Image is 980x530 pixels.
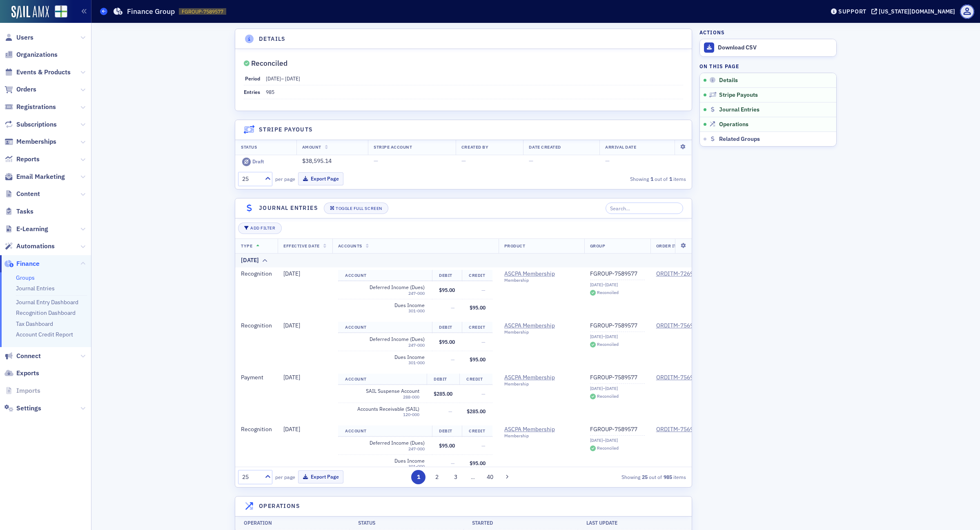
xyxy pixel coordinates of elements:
span: [DATE] [285,75,300,82]
span: Imports [16,386,40,395]
a: Reports [4,155,40,164]
span: $95.00 [470,356,486,363]
strong: 25 [640,473,649,481]
h4: Stripe Payouts [259,125,313,134]
span: Amount [302,144,321,150]
div: Reconciled [597,342,619,347]
span: Registrations [16,102,56,111]
span: Group [590,243,606,249]
input: Search… [606,203,684,214]
th: Debit [432,322,462,333]
a: ORDITM-7269977 [656,270,703,278]
span: Recognition [241,322,272,329]
label: per page [275,473,295,481]
span: $95.00 [439,287,455,293]
strong: 1 [649,175,655,183]
span: Finance [16,259,40,268]
div: 247-000 [350,343,425,348]
span: Exports [16,369,39,378]
span: — [605,157,610,165]
span: $95.00 [439,442,455,449]
th: Debit [432,270,462,281]
a: Organizations [4,50,58,59]
span: [DATE] [266,75,281,82]
span: $285.00 [434,390,452,397]
div: Membership [504,381,579,387]
span: Deferred Income (Dues) [350,336,425,342]
span: — [451,356,455,363]
th: Account [338,270,432,281]
span: FGROUP-7589577 [182,8,223,15]
a: Journal Entries [16,285,55,292]
span: — [451,460,455,466]
a: FGROUP-7589577 [590,322,645,330]
span: — [529,157,533,165]
div: 301-000 [350,308,425,314]
button: 40 [483,470,497,484]
th: Credit [462,322,492,333]
span: Reports [16,155,40,164]
span: Email Marketing [16,172,65,181]
h4: Operations [259,502,300,510]
span: Effective Date [283,243,319,249]
a: Journal Entry Dashboard [16,298,78,306]
span: Organizations [16,50,58,59]
div: [DATE]–[DATE] [590,386,645,391]
span: Entries [244,89,260,95]
div: 301-000 [350,464,425,469]
th: Status [350,516,464,530]
div: Reconciled [597,394,619,399]
span: Dues Income [350,302,425,308]
span: … [467,473,479,481]
button: Export Page [298,172,343,185]
div: [DATE]–[DATE] [590,282,645,287]
span: — [481,390,486,397]
span: — [481,442,486,449]
div: ORDITM-7569705 [656,322,703,330]
th: Credit [459,374,492,385]
span: Automations [16,242,55,251]
div: Download CSV [718,44,832,51]
span: Events & Products [16,68,71,77]
a: ASCPA Membership [504,426,579,433]
div: [US_STATE][DOMAIN_NAME] [879,8,955,15]
span: [DATE] [283,322,300,329]
a: Settings [4,404,41,413]
span: $38,595.14 [302,157,332,165]
span: [DATE] [283,270,300,277]
button: Export Page [298,470,343,483]
span: ASCPA Membership [504,322,579,330]
span: Deferred Income (Dues) [350,440,425,446]
a: Users [4,33,33,42]
th: Debit [427,374,460,385]
button: Add Filter [238,223,281,234]
h4: On this page [699,62,837,70]
div: 120-000 [345,412,419,417]
h4: Details [259,35,286,43]
div: Reconciled [597,446,619,450]
div: Reconciled [251,61,287,66]
a: FGROUP-7589577 [590,426,645,433]
div: Showing out of items [543,175,686,183]
a: Automations [4,242,55,251]
a: Groups [16,274,35,281]
a: Memberships [4,137,56,146]
div: 25 [242,175,260,183]
a: Account Credit Report [16,331,73,338]
h4: Actions [699,29,725,36]
span: $285.00 [467,408,486,414]
span: Users [16,33,33,42]
span: — [374,157,378,165]
span: Operations [719,121,748,128]
span: Connect [16,352,41,361]
a: Connect [4,352,41,361]
th: Debit [432,425,462,437]
div: [DATE] [241,256,259,265]
a: Orders [4,85,36,94]
span: Journal Entries [719,106,759,114]
span: Stripe Account [374,144,412,150]
div: Membership [504,278,579,283]
span: — [481,338,486,345]
span: Related Groups [719,136,760,143]
div: ORDITM-7569704 [656,426,703,433]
